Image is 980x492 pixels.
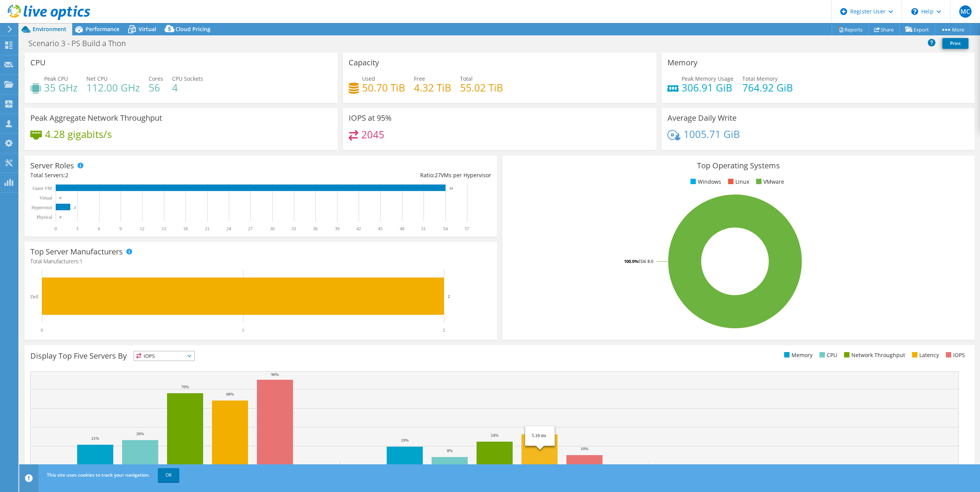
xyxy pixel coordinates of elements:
[726,178,749,186] li: Linux
[227,226,231,231] text: 24
[742,83,793,92] h4: 764.92 GiB
[65,171,68,179] span: 2
[935,23,970,35] a: More
[435,171,441,179] span: 27
[271,372,279,377] text: 90%
[172,83,203,92] h4: 4
[942,38,968,49] a: Print
[162,226,166,231] text: 15
[76,226,78,231] text: 3
[491,433,498,437] text: 24%
[158,468,179,482] a: OK
[624,258,638,264] tspan: 100.0%
[60,196,61,200] text: 0
[414,83,451,92] h4: 4.32 TiB
[448,294,450,299] text: 2
[911,8,918,15] svg: \n
[782,351,813,359] li: Memory
[86,75,108,82] span: Net CPU
[86,83,140,92] h4: 112.00 GHz
[30,58,46,67] h3: CPU
[40,195,53,201] text: Virtual
[362,75,375,82] span: Used
[242,327,244,333] text: 1
[33,25,66,33] span: Environment
[754,178,784,186] li: VMware
[689,178,721,186] li: Windows
[134,351,194,361] span: IOPS
[356,226,361,231] text: 42
[248,226,253,231] text: 27
[899,23,935,35] a: Export
[959,5,972,18] span: MC
[682,75,733,82] span: Peak Memory Usage
[119,226,122,231] text: 9
[818,351,837,359] li: CPU
[291,226,296,231] text: 33
[581,446,588,451] text: 10%
[44,83,78,92] h4: 35 GHz
[47,472,150,478] span: This site uses cookies to track your navigation.
[401,438,409,442] text: 19%
[175,25,210,33] span: Cloud Pricing
[400,226,404,231] text: 48
[140,226,144,231] text: 12
[183,226,188,231] text: 18
[136,431,144,436] text: 26%
[868,23,900,35] a: Share
[261,171,491,180] div: Ratio: VMs per Hypervisor
[205,226,210,231] text: 21
[684,130,740,138] h4: 1005.71 GiB
[742,75,778,82] span: Total Memory
[226,392,234,396] text: 68%
[460,75,473,82] span: Total
[313,226,318,231] text: 36
[41,327,43,333] text: 0
[33,186,52,191] text: Guest VM
[36,214,52,220] text: Physical
[149,75,163,82] span: Cores
[60,215,61,219] text: 0
[414,75,425,82] span: Free
[74,206,76,209] text: 2
[378,226,382,231] text: 45
[31,205,52,210] text: Hypervisor
[460,83,503,92] h4: 55.02 TiB
[443,327,445,333] text: 2
[667,114,737,122] h3: Average Daily Write
[944,351,965,359] li: IOPS
[30,257,491,266] h4: Total Manufacturers:
[149,83,163,92] h4: 56
[421,226,426,231] text: 51
[91,436,99,440] text: 21%
[508,161,969,170] h3: Top Operating Systems
[335,226,339,231] text: 39
[270,226,275,231] text: 30
[443,226,448,231] text: 54
[30,114,162,122] h3: Peak Aggregate Network Throughput
[832,23,869,35] a: Reports
[139,25,156,33] span: Virtual
[910,351,939,359] li: Latency
[45,130,112,138] h4: 4.28 gigabits/s
[361,130,384,139] h4: 2045
[30,171,261,180] div: Total Servers:
[349,114,392,122] h3: IOPS at 95%
[638,258,653,264] tspan: ESXi 8.0
[181,384,189,389] text: 76%
[682,83,733,92] h4: 306.91 GiB
[449,186,453,190] text: 54
[362,83,405,92] h4: 50.70 TiB
[25,39,138,48] h1: Scenario 3 - PS Build a Thon
[842,351,905,359] li: Network Throughput
[30,294,38,299] text: Dell
[86,25,119,33] span: Performance
[465,226,469,231] text: 57
[44,75,68,82] span: Peak CPU
[79,258,83,265] span: 1
[30,248,123,256] h3: Top Server Manufacturers
[55,226,57,231] text: 0
[172,75,203,82] span: CPU Sockets
[30,161,74,170] h3: Server Roles
[349,58,379,67] h3: Capacity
